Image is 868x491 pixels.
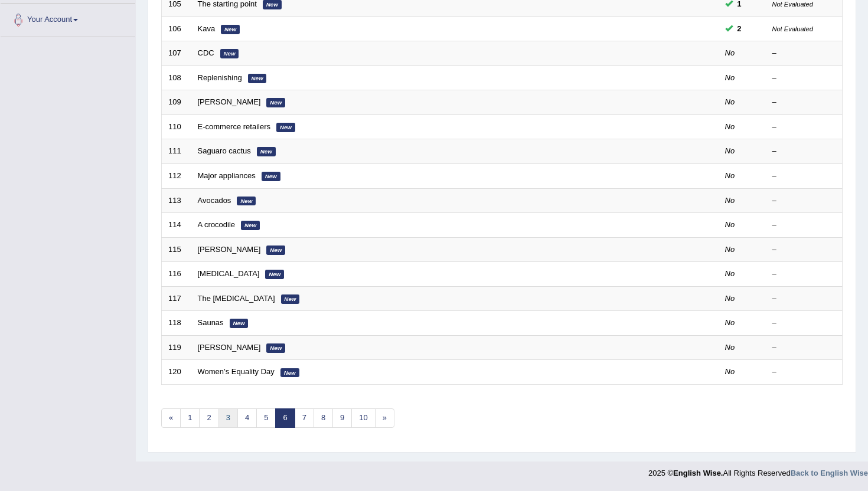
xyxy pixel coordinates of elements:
a: [PERSON_NAME] [198,245,261,254]
div: – [772,146,836,157]
td: 114 [162,213,191,238]
em: New [262,172,280,181]
div: – [772,366,836,378]
a: Saguaro cactus [198,146,251,155]
em: No [725,294,735,303]
em: No [725,367,735,376]
em: New [257,147,276,156]
em: New [241,221,260,230]
a: E-commerce retailers [198,122,271,131]
td: 109 [162,90,191,115]
em: New [280,368,299,378]
a: CDC [198,48,214,57]
em: No [725,48,735,57]
em: New [265,270,284,279]
em: No [725,171,735,180]
a: [MEDICAL_DATA] [198,269,260,278]
small: Not Evaluated [772,25,813,32]
a: 7 [295,408,314,428]
td: 113 [162,188,191,213]
a: 6 [275,408,295,428]
a: 3 [218,408,238,428]
a: 5 [256,408,276,428]
em: New [281,294,300,304]
em: New [266,98,285,107]
div: – [772,97,836,108]
div: – [772,195,836,207]
a: Major appliances [198,171,256,180]
div: – [772,73,836,84]
td: 115 [162,237,191,262]
a: Saunas [198,318,224,327]
em: New [266,343,285,353]
strong: English Wise. [673,469,723,477]
a: [PERSON_NAME] [198,97,261,106]
div: – [772,293,836,305]
td: 106 [162,17,191,41]
td: 111 [162,139,191,164]
a: 2 [199,408,218,428]
a: Your Account [1,4,135,33]
td: 118 [162,311,191,336]
a: 1 [180,408,200,428]
td: 108 [162,66,191,90]
span: You can still take this question [733,22,746,35]
em: No [725,343,735,352]
td: 116 [162,262,191,287]
div: – [772,269,836,280]
em: New [276,123,295,132]
small: Not Evaluated [772,1,813,8]
a: 9 [332,408,352,428]
em: No [725,146,735,155]
div: – [772,122,836,133]
em: No [725,269,735,278]
em: No [725,73,735,82]
div: – [772,342,836,353]
em: New [221,25,240,34]
div: – [772,244,836,256]
td: 107 [162,41,191,66]
a: Kava [198,24,216,33]
a: Back to English Wise [791,469,868,477]
div: – [772,171,836,182]
em: No [725,97,735,106]
div: – [772,220,836,231]
a: 4 [237,408,257,428]
a: » [375,408,394,428]
em: No [725,220,735,229]
div: – [772,317,836,329]
div: – [772,48,836,59]
em: New [220,49,239,58]
a: 10 [351,408,375,428]
td: 119 [162,335,191,360]
a: « [161,408,181,428]
a: A crocodile [198,220,236,229]
td: 120 [162,360,191,385]
a: 8 [314,408,333,428]
em: No [725,318,735,327]
em: New [237,197,256,206]
em: No [725,245,735,254]
em: New [248,74,267,83]
td: 112 [162,163,191,188]
a: [PERSON_NAME] [198,343,261,352]
a: Women’s Equality Day [198,367,275,376]
a: The [MEDICAL_DATA] [198,294,275,303]
em: No [725,196,735,205]
td: 110 [162,114,191,139]
em: New [266,245,285,255]
a: Avocados [198,196,231,205]
div: 2025 © All Rights Reserved [648,461,868,479]
em: New [230,319,249,328]
a: Replenishing [198,73,242,82]
em: No [725,122,735,131]
td: 117 [162,286,191,311]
